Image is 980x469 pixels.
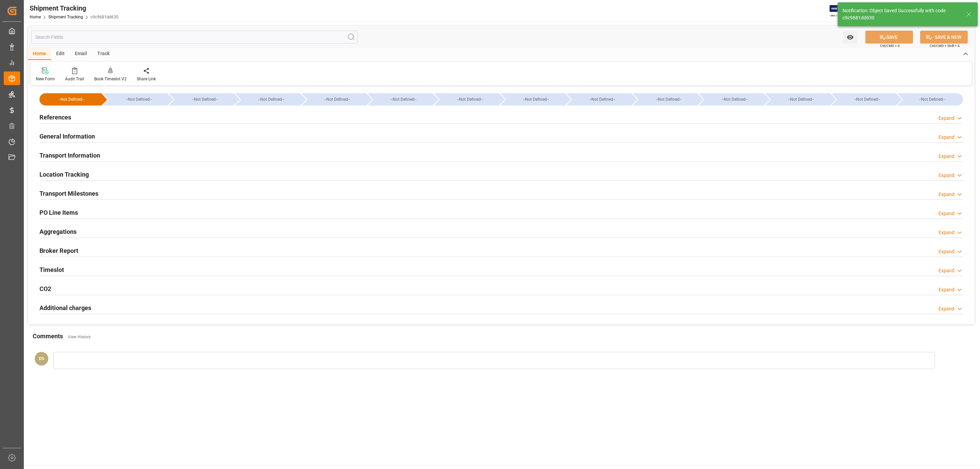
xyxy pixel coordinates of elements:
[898,93,963,106] div: --Not Defined--
[309,93,366,106] div: --Not Defined--
[375,93,432,106] div: --Not Defined--
[39,246,78,255] h2: Broker Report
[699,93,764,106] div: --Not Defined--
[103,93,168,106] div: --Not Defined--
[39,356,44,361] span: DS
[235,93,300,106] div: --Not Defined--
[169,93,234,106] div: --Not Defined--
[830,5,853,17] img: Exertis%20JAM%20-%20Email%20Logo.jpg_1722504956.jpg
[938,172,954,179] div: Expand
[51,48,70,60] div: Edit
[838,93,896,106] div: --Not Defined--
[33,331,63,341] h2: Comments
[242,93,300,106] div: --Not Defined--
[176,93,234,106] div: --Not Defined--
[765,93,830,106] div: --Not Defined--
[39,93,101,106] div: --Not Defined--
[865,31,913,44] button: SAVE
[938,134,954,141] div: Expand
[302,93,366,106] div: --Not Defined--
[640,93,698,106] div: --Not Defined--
[39,227,77,236] h2: Aggregations
[843,31,857,44] button: open menu
[832,93,896,106] div: --Not Defined--
[94,76,127,82] div: Book Timeslot V2
[633,93,698,106] div: --Not Defined--
[36,76,55,82] div: New Form
[92,48,115,60] div: Track
[39,208,78,217] h2: PO Line Items
[938,210,954,217] div: Expand
[567,93,631,106] div: --Not Defined--
[938,267,954,274] div: Expand
[930,43,960,48] span: Ctrl/CMD + Shift + S
[39,170,89,179] h2: Location Tracking
[39,265,64,274] h2: Timeslot
[39,151,100,160] h2: Transport Information
[39,284,51,293] h2: CO2
[706,93,764,106] div: --Not Defined--
[110,93,168,106] div: --Not Defined--
[48,15,83,19] a: Shipment Tracking
[938,286,954,293] div: Expand
[938,115,954,122] div: Expand
[30,3,118,13] div: Shipment Tracking
[39,132,95,141] h2: General Information
[368,93,432,106] div: --Not Defined--
[904,93,960,106] div: --Not Defined--
[30,15,41,19] a: Home
[28,48,51,60] div: Home
[880,43,900,48] span: Ctrl/CMD + S
[31,31,358,44] input: Search Fields
[938,191,954,198] div: Expand
[68,335,91,339] a: View History
[573,93,631,106] div: --Not Defined--
[65,76,84,82] div: Audit Trail
[434,93,499,106] div: --Not Defined--
[137,76,156,82] div: Share Link
[938,229,954,236] div: Expand
[938,248,954,255] div: Expand
[441,93,499,106] div: --Not Defined--
[507,93,565,106] div: --Not Defined--
[501,93,565,106] div: --Not Defined--
[39,303,91,312] h2: Additional charges
[920,31,968,44] button: SAVE & NEW
[39,189,98,198] h2: Transport Milestones
[46,93,97,106] div: --Not Defined--
[39,113,71,122] h2: References
[938,153,954,160] div: Expand
[772,93,830,106] div: --Not Defined--
[938,305,954,312] div: Expand
[70,48,92,60] div: Email
[843,7,960,21] div: Notification: Object Saved Successfully with code c9c9681dd630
